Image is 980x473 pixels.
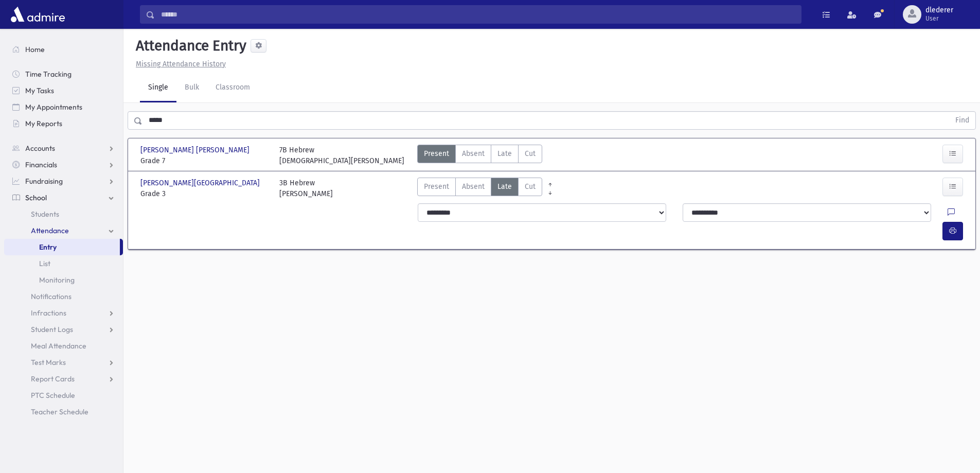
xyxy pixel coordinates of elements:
div: 3B Hebrew [PERSON_NAME] [279,178,333,199]
span: Financials [25,160,57,169]
input: Search [155,5,801,24]
span: Late [497,181,512,192]
a: List [4,255,123,272]
a: Infractions [4,305,123,321]
a: Single [140,74,176,102]
span: Absent [462,148,485,159]
span: Notifications [31,292,72,301]
a: Test Marks [4,354,123,371]
a: School [4,189,123,206]
span: Grade 7 [140,155,269,166]
a: Students [4,206,123,222]
span: dlederer [925,6,953,14]
a: My Tasks [4,82,123,99]
a: Bulk [176,74,207,102]
span: PTC Schedule [31,391,75,400]
a: Classroom [207,74,258,102]
span: Present [424,181,449,192]
span: [PERSON_NAME][GEOGRAPHIC_DATA] [140,178,262,188]
span: User [925,14,953,23]
span: Fundraising [25,177,63,186]
img: AdmirePro [8,4,67,25]
a: Attendance [4,222,123,239]
span: Entry [39,242,57,252]
span: Absent [462,181,485,192]
a: My Appointments [4,99,123,115]
span: Students [31,209,59,219]
span: My Appointments [25,102,82,112]
span: Monitoring [39,275,75,285]
span: Student Logs [31,325,73,334]
span: School [25,193,47,202]
span: Cut [525,181,536,192]
span: Teacher Schedule [31,407,88,416]
a: My Reports [4,115,123,132]
a: Teacher Schedule [4,404,123,420]
span: Time Tracking [25,69,72,79]
div: AttTypes [417,178,542,199]
a: Student Logs [4,321,123,338]
div: 7B Hebrew [DEMOGRAPHIC_DATA][PERSON_NAME] [279,145,404,166]
span: My Tasks [25,86,54,95]
a: Accounts [4,140,123,156]
span: Report Cards [31,374,75,383]
button: Find [949,112,975,129]
span: [PERSON_NAME] [PERSON_NAME] [140,145,252,155]
span: Cut [525,148,536,159]
a: Entry [4,239,120,255]
a: PTC Schedule [4,387,123,404]
span: Home [25,45,45,54]
span: List [39,259,50,268]
a: Missing Attendance History [132,60,226,68]
a: Monitoring [4,272,123,288]
a: Home [4,41,123,58]
span: Test Marks [31,358,66,367]
span: Infractions [31,308,66,318]
h5: Attendance Entry [132,37,246,55]
a: Financials [4,156,123,173]
a: Notifications [4,288,123,305]
u: Missing Attendance History [136,60,226,68]
span: My Reports [25,119,62,128]
span: Late [497,148,512,159]
a: Time Tracking [4,66,123,82]
span: Accounts [25,144,55,153]
a: Report Cards [4,371,123,387]
a: Meal Attendance [4,338,123,354]
span: Grade 3 [140,188,269,199]
span: Meal Attendance [31,341,86,351]
span: Attendance [31,226,69,235]
span: Present [424,148,449,159]
div: AttTypes [417,145,542,166]
a: Fundraising [4,173,123,189]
